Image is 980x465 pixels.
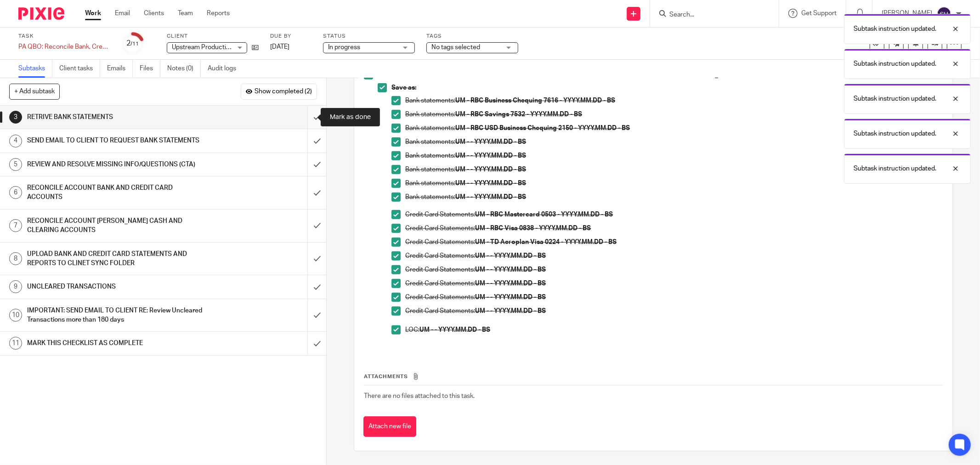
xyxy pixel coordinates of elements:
strong: UM - RBC Visa 0838 - YYYY.MM.DD - BS [475,225,591,232]
strong: UM - - YYYY.MM.DD - BS [455,180,526,187]
p: Credit Card Statements: [405,306,943,316]
h1: RECONCILE ACCOUNT [PERSON_NAME] CASH AND CLEARING ACCOUNTS [27,214,208,238]
p: Bank statements: [405,110,943,119]
strong: UM - - YYYY.MM.DD - BS [455,153,526,159]
span: Upstream Productions (Fat Bear Media Inc.) [172,44,296,51]
label: Tags [426,33,518,40]
h1: RETRIVE BANK STATEMENTS [27,110,208,124]
a: Team [178,9,193,18]
a: Reports [207,9,230,18]
strong: UM - - YYYY.MM.DD - BS [475,294,546,301]
strong: UM - RBC Savings 7532 - YYYY.MM.DD - BS [455,111,582,118]
p: Subtask instruction updated. [854,129,936,138]
h1: SEND EMAIL TO CLIENT TO REQUEST BANK STATEMENTS [27,134,208,147]
h1: IMPORTANT: SEND EMAIL TO CLIENT RE: Review Uncleared Transactions more than 180 days [27,304,208,327]
div: 6 [9,186,22,199]
a: Audit logs [208,60,243,78]
p: Credit Card Statements: [405,279,943,288]
p: Credit Card Statements: [405,293,943,302]
button: + Add subtask [9,84,60,99]
p: Credit Card Statements: [405,224,943,233]
p: Credit Card Statements: [405,251,943,261]
div: 9 [9,280,22,293]
p: Subtask instruction updated. [854,164,936,173]
strong: UM - RBC USD Business Chequing 2150 - YYYY.MM.DD - BS [455,125,630,131]
strong: UM - - YYYY.MM.DD - BS [475,253,546,259]
strong: UM - TD Aeroplan Visa 0224 - YYYY.MM.DD - BS [475,239,617,245]
div: 4 [9,135,22,147]
button: Show completed (2) [241,84,317,99]
p: LOC: [405,325,943,335]
p: Bank statements: [405,137,943,147]
strong: UM - - YYYY.MM.DD - BS [455,139,526,145]
h1: REVIEW AND RESOLVE MISSING INFO/QUESTIONS (CTA) [27,158,208,171]
label: Due by [270,33,312,40]
p: Credit Card Statements: [405,238,943,247]
strong: UM - RBC Business Chequing 7616 - YYYY.MM.DD - BS [455,97,615,104]
strong: Save as: [391,85,416,91]
span: There are no files attached to this task. [364,393,475,399]
strong: UM - - YYYY.MM.DD - BS [419,327,490,333]
strong: UM - - YYYY.MM.DD - BS [475,267,546,273]
strong: UM - - YYYY.MM.DD - BS [475,308,546,314]
p: Credit Card Statements: [405,265,943,274]
a: Work [85,9,101,18]
a: Emails [107,60,133,78]
p: Credit Card Statements: [405,210,943,219]
p: Bank statements: [405,124,943,133]
div: 5 [9,158,22,171]
div: 11 [9,337,22,350]
span: Show completed (2) [255,88,312,96]
h1: UPLOAD BANK AND CREDIT CARD STATEMENTS AND REPORTS TO CLINET SYNC FOLDER [27,247,208,271]
p: Bank statements: [405,165,943,174]
p: Subtask instruction updated. [854,59,936,68]
strong: UM - RBC Mastercard 0503 - YYYY.MM.DD - BS [475,211,613,218]
div: 2 [127,38,139,49]
strong: UM - - YYYY.MM.DD - BS [455,166,526,173]
p: Bank statements: [405,179,943,188]
h1: UNCLEARED TRANSACTIONS [27,280,208,294]
p: Subtask instruction updated. [854,94,936,103]
label: Status [323,33,415,40]
div: 8 [9,252,22,265]
a: Notes (0) [167,60,201,78]
p: Bank statements: [405,96,943,105]
a: Email [115,9,130,18]
h1: RECONCILE ACCOUNT BANK AND CREDIT CARD ACCOUNTS [27,181,208,204]
a: Client tasks [59,60,100,78]
div: 3 [9,111,22,124]
p: Bank statements: [405,151,943,160]
h1: MARK THIS CHECKLIST AS COMPLETE [27,336,208,350]
span: In progress [328,44,360,51]
label: Task [18,33,110,40]
p: Bank statements: [405,193,943,202]
a: Subtasks [18,60,52,78]
strong: UM - - YYYY.MM.DD - BS [455,194,526,200]
img: svg%3E [937,6,952,21]
button: Attach new file [363,416,416,437]
strong: UM - - YYYY.MM.DD - BS [475,280,546,287]
span: [DATE] [270,44,289,50]
div: 10 [9,309,22,322]
a: Files [140,60,160,78]
span: No tags selected [431,44,480,51]
div: PA QBO: Reconcile Bank, Credit Card and Clearing [18,42,110,51]
div: 7 [9,219,22,232]
img: Pixie [18,7,64,20]
span: Attachments [364,374,408,379]
small: /11 [131,41,139,46]
label: Client [167,33,259,40]
p: Subtask instruction updated. [854,24,936,34]
a: Clients [144,9,164,18]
